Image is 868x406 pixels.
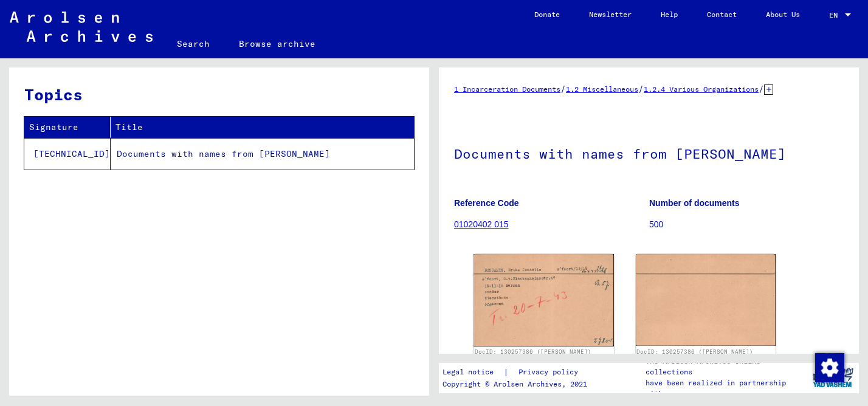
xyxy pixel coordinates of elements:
p: The Arolsen Archives online collections [646,356,807,377]
span: EN [829,11,842,19]
a: Browse archive [224,29,330,58]
a: DocID: 130257386 ([PERSON_NAME]) [636,348,753,355]
a: 1.2.4 Various Organizations [644,84,759,94]
b: Number of documents [649,198,740,208]
p: 500 [649,218,844,231]
p: have been realized in partnership with [646,377,807,399]
a: 01020402 015 [454,219,509,229]
a: 1.2 Miscellaneous [566,84,638,94]
b: Reference Code [454,198,519,208]
th: Title [111,117,414,138]
a: Search [162,29,224,58]
td: Documents with names from [PERSON_NAME] [111,138,414,170]
img: Arolsen_neg.svg [10,12,153,42]
th: Signature [24,117,111,138]
td: [TECHNICAL_ID] [24,138,111,170]
span: / [638,83,644,94]
h3: Topics [24,83,413,106]
span: / [759,83,764,94]
p: Copyright © Arolsen Archives, 2021 [443,379,593,390]
span: / [560,83,566,94]
img: Change consent [815,353,844,382]
a: 1 Incarceration Documents [454,84,560,94]
a: Privacy policy [509,366,593,379]
img: 002.jpg [636,254,776,346]
a: DocID: 130257386 ([PERSON_NAME]) [475,348,591,355]
img: yv_logo.png [810,362,856,393]
div: | [443,366,593,379]
h1: Documents with names from [PERSON_NAME] [454,126,844,179]
a: Legal notice [443,366,503,379]
img: 001.jpg [474,254,614,347]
